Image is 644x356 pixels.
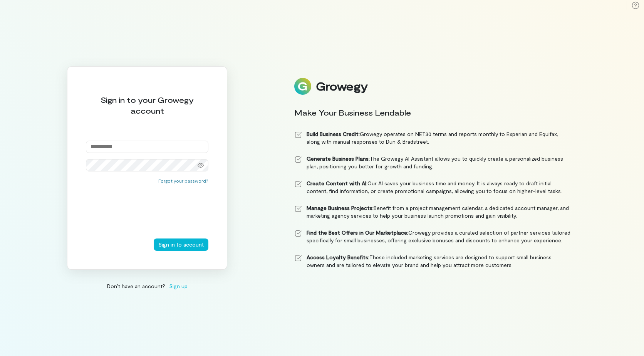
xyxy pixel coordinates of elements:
button: Forgot your password? [158,178,208,184]
strong: Build Business Credit: [307,131,360,137]
li: These included marketing services are designed to support small business owners and are tailored ... [294,254,571,269]
li: Growegy provides a curated selection of partner services tailored specifically for small business... [294,229,571,244]
div: Sign in to your Growegy account [86,94,208,116]
span: Sign up [169,282,188,290]
img: Logo [294,78,311,95]
strong: Access Loyalty Benefits: [307,254,369,260]
li: Our AI saves your business time and money. It is always ready to draft initial content, find info... [294,180,571,195]
div: Growegy [316,80,367,93]
strong: Manage Business Projects: [307,205,374,211]
strong: Generate Business Plans: [307,155,370,162]
button: Sign in to account [154,238,208,251]
div: Make Your Business Lendable [294,107,571,118]
li: The Growegy AI Assistant allows you to quickly create a personalized business plan, positioning y... [294,155,571,170]
strong: Find the Best Offers in Our Marketplace: [307,229,408,236]
li: Growegy operates on NET30 terms and reports monthly to Experian and Equifax, along with manual re... [294,130,571,146]
li: Benefit from a project management calendar, a dedicated account manager, and marketing agency ser... [294,204,571,220]
div: Don’t have an account? [67,282,227,290]
strong: Create Content with AI: [307,180,367,186]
